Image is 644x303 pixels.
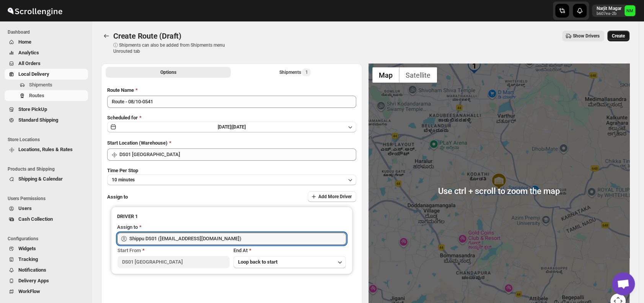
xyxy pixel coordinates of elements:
button: Widgets [5,243,88,254]
p: Narjit Magar [597,5,621,11]
span: Users Permissions [8,195,88,202]
span: Home [18,39,31,45]
span: Start Location (Warehouse) [107,140,168,146]
span: Users [18,205,32,211]
img: ScrollEngine [6,1,64,20]
span: Locations, Rules & Rates [18,147,73,152]
text: NM [626,8,633,13]
button: All Route Options [106,67,231,78]
button: Tracking [5,254,88,265]
span: Loop back to start [238,259,277,265]
button: Home [5,37,88,47]
span: Time Per Stop [107,168,138,173]
span: Tracking [18,256,38,262]
span: Delivery Apps [18,278,49,283]
div: End At [233,247,346,254]
span: [DATE] | [218,124,232,130]
button: Cash Collection [5,214,88,225]
button: Routes [5,90,88,101]
div: Assign to [117,223,138,231]
button: 10 minutes [107,174,356,185]
span: WorkFlow [18,288,40,294]
span: Shipping & Calendar [18,176,63,182]
span: Create Route (Draft) [113,31,181,41]
span: Local Delivery [18,71,49,77]
button: Delivery Apps [5,275,88,286]
span: Analytics [18,50,39,55]
span: [DATE] [232,124,246,130]
div: Shipments [279,68,311,76]
span: Show Drivers [573,33,600,39]
span: Products and Shipping [8,166,88,172]
span: Shipments [29,82,52,88]
span: Narjit Magar [624,5,635,16]
button: All Orders [5,58,88,69]
button: Show street map [372,67,399,83]
span: Configurations [8,236,88,242]
button: Users [5,203,88,214]
button: WorkFlow [5,286,88,297]
span: Routes [29,93,44,98]
input: Search assignee [129,233,346,245]
span: Store Locations [8,137,88,143]
button: Selected Shipments [232,67,357,78]
button: Analytics [5,47,88,58]
input: Search location [119,148,356,161]
span: Standard Shipping [18,117,58,123]
span: Start From [117,248,141,253]
span: Dashboard [8,29,88,35]
span: Scheduled for [107,115,138,121]
div: Open chat [612,272,635,295]
h3: DRIVER 1 [117,213,346,220]
button: Loop back to start [233,256,346,268]
button: Add More Driver [308,191,356,202]
span: Add More Driver [318,194,352,200]
span: Assign to [107,194,128,200]
span: Options [160,69,176,75]
button: Shipping & Calendar [5,174,88,184]
button: Create [607,31,629,41]
button: [DATE]|[DATE] [107,122,356,132]
span: 10 minutes [112,177,135,183]
button: Locations, Rules & Rates [5,144,88,155]
span: Notifications [18,267,46,273]
input: Eg: Bengaluru Route [107,96,356,108]
button: Routes [101,31,112,41]
span: Create [612,33,625,39]
button: Notifications [5,265,88,275]
span: Route Name [107,87,134,93]
span: All Orders [18,60,41,66]
button: User menu [592,5,636,17]
span: Cash Collection [18,216,53,222]
span: Store PickUp [18,106,47,112]
div: 1 [466,58,482,73]
button: Show satellite imagery [399,67,437,83]
button: Show Drivers [562,31,604,41]
p: b607ea-2b [597,11,621,16]
span: 1 [305,69,308,75]
p: ⓘ Shipments can also be added from Shipments menu Unrouted tab [113,42,234,54]
button: Shipments [5,80,88,90]
span: Widgets [18,246,36,251]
